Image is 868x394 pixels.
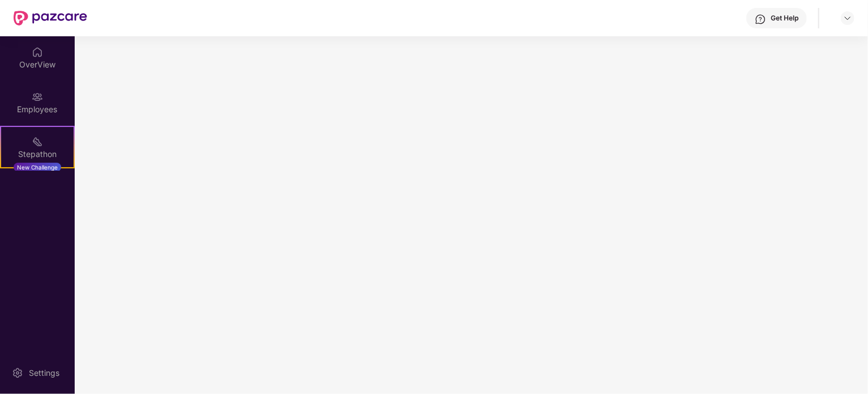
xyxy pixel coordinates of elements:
[755,14,766,25] img: svg+xml;base64,PHN2ZyBpZD0iSGVscC0zMngzMiIgeG1sbnM9Imh0dHA6Ly93d3cudzMub3JnLzIwMDAvc3ZnIiB3aWR0aD...
[32,91,43,103] img: svg+xml;base64,PHN2ZyBpZD0iRW1wbG95ZWVzIiB4bWxucz0iaHR0cDovL3d3dy53My5vcmcvMjAwMC9zdmciIHdpZHRoPS...
[1,149,74,160] div: Stepathon
[843,14,852,23] img: svg+xml;base64,PHN2ZyBpZD0iRHJvcGRvd24tMzJ4MzIiIHhtbG5zPSJodHRwOi8vd3d3LnczLm9yZy8yMDAwL3N2ZyIgd2...
[25,367,63,379] div: Settings
[32,46,43,58] img: svg+xml;base64,PHN2ZyBpZD0iSG9tZSIgeG1sbnM9Imh0dHA6Ly93d3cudzMub3JnLzIwMDAvc3ZnIiB3aWR0aD0iMjAiIG...
[771,14,798,23] div: Get Help
[32,136,43,147] img: svg+xml;base64,PHN2ZyB4bWxucz0iaHR0cDovL3d3dy53My5vcmcvMjAwMC9zdmciIHdpZHRoPSIyMSIgaGVpZ2h0PSIyMC...
[12,367,23,379] img: svg+xml;base64,PHN2ZyBpZD0iU2V0dGluZy0yMHgyMCIgeG1sbnM9Imh0dHA6Ly93d3cudzMub3JnLzIwMDAvc3ZnIiB3aW...
[14,11,87,26] img: New Pazcare Logo
[14,163,61,172] div: New Challenge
